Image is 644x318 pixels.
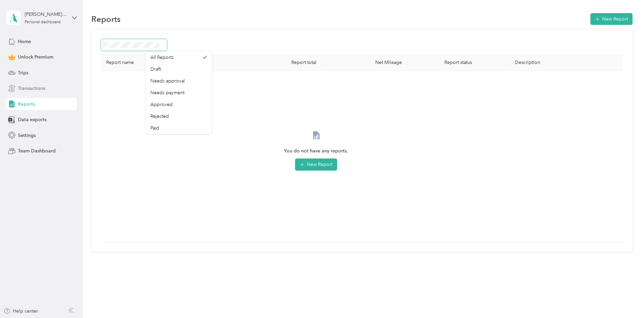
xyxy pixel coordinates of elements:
[18,54,53,61] span: Unlock Premium
[150,125,159,131] span: Paid
[18,101,35,108] span: Reports
[18,69,28,76] span: Trips
[25,11,67,18] div: [PERSON_NAME][EMAIL_ADDRESS][PERSON_NAME][DOMAIN_NAME]
[18,38,31,45] span: Home
[150,113,169,119] span: Rejected
[295,158,337,171] button: New Report
[18,85,45,92] span: Transactions
[4,308,38,315] button: Help center
[101,54,237,71] th: Report name
[322,54,407,71] th: Net Mileage
[91,15,121,23] h1: Reports
[237,54,322,71] th: Report total
[606,280,644,318] iframe: Everlance-gr Chat Button Frame
[150,90,184,96] span: Needs payment
[18,132,36,139] span: Settings
[150,102,173,107] span: Approved
[25,20,61,24] div: Personal dashboard
[150,66,161,72] span: Draft
[509,54,623,71] th: Description
[150,55,174,60] span: All Reports
[590,13,633,25] button: New Report
[284,147,348,155] span: You do not have any reports.
[18,147,56,154] span: Team Dashboard
[18,116,47,123] span: Data exports
[150,78,185,84] span: Needs approval
[413,60,504,65] div: Report status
